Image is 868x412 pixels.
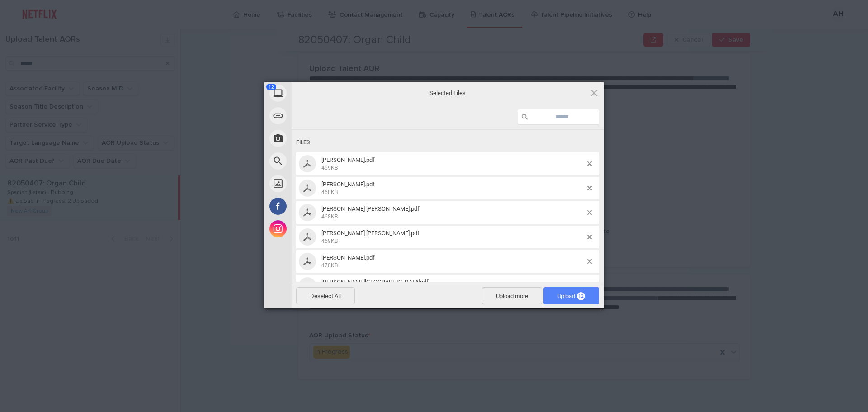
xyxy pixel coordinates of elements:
div: My Device [264,82,373,104]
span: Selected Files [357,89,538,97]
span: Upload [557,293,585,299]
span: 12 [577,292,585,300]
span: [PERSON_NAME].pdf [321,254,375,261]
span: [PERSON_NAME] [PERSON_NAME].pdf [321,205,420,212]
span: ANA ELIZABETH ROJAS GÓMEZ.pdf [319,230,587,245]
div: Web Search [264,150,373,172]
span: Deselect All [296,287,355,304]
span: Click here or hit ESC to close picker [589,88,599,98]
span: ALAN ANTONIO URRUTIA BRAVOd.pdf [319,181,587,196]
span: Upload more [482,287,542,304]
span: ALEX BRISEÑO MONTERO.pdf [319,205,587,220]
span: 468KB [321,189,338,195]
span: ARTURO ISLAS ESPINOSA DE LOS MONTEROS.pdf [319,279,587,294]
span: 12 [266,84,276,90]
span: ADRIANA CASAS BASILIO.pdf [319,156,587,171]
div: Files [296,134,599,151]
span: 468KB [321,213,338,220]
span: [PERSON_NAME][GEOGRAPHIC_DATA]pdf [321,279,429,285]
div: Take Photo [264,127,373,150]
span: [PERSON_NAME].pdf [321,156,375,163]
span: 470KB [321,262,338,269]
div: Link (URL) [264,104,373,127]
span: Upload [543,287,599,304]
span: 469KB [321,165,338,171]
span: ARTURO CASTAÑEDA MENDOZA.pdf [319,254,587,269]
span: 469KB [321,238,338,244]
div: Instagram [264,218,373,240]
div: Facebook [264,195,373,218]
div: Unsplash [264,172,373,195]
span: [PERSON_NAME] [PERSON_NAME].pdf [321,230,420,237]
span: [PERSON_NAME].pdf [321,181,375,188]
